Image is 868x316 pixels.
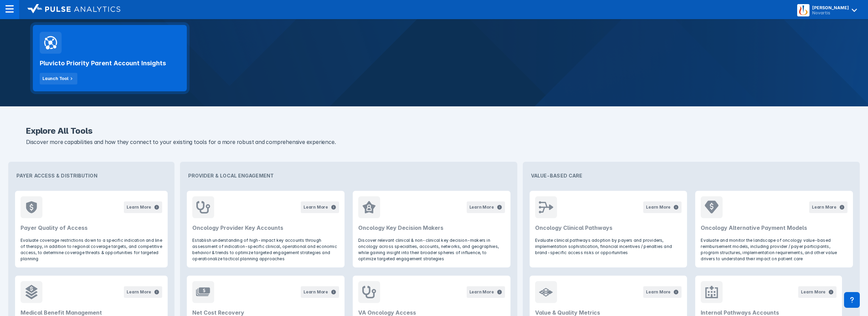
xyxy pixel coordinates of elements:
[812,204,837,210] div: Learn More
[26,138,842,147] p: Discover more capabilities and how they connect to your existing tools for a more robust and comp...
[33,25,187,91] a: Pluvicto Priority Parent Account InsightsLaunch Tool
[646,289,671,295] div: Learn More
[124,201,162,213] button: Learn More
[124,286,162,298] button: Learn More
[127,289,151,295] div: Learn More
[701,237,847,262] p: Evaluate and monitor the landscape of oncology value-based reimbursement models, including provid...
[42,76,68,82] div: Launch Tool
[526,164,857,187] div: Value-Based Care
[21,224,162,232] h2: Payer Quality of Access
[812,5,849,10] div: [PERSON_NAME]
[11,164,172,187] div: Payer Access & Distribution
[701,224,847,232] h2: Oncology Alternative Payment Models
[40,73,77,84] button: Launch Tool
[467,201,505,213] button: Learn More
[844,292,860,308] div: Contact Support
[192,224,339,232] h2: Oncology Provider Key Accounts
[469,289,494,295] div: Learn More
[19,4,120,15] a: logo
[183,164,514,187] div: Provider & Local Engagement
[535,237,682,256] p: Evaluate clinical pathways adoption by payers and providers, implementation sophistication, finan...
[5,5,14,13] img: menu--horizontal.svg
[21,237,162,262] p: Evaluate coverage restrictions down to a specific indication and line of therapy, in addition to ...
[303,204,328,210] div: Learn More
[467,286,505,298] button: Learn More
[798,286,837,298] button: Learn More
[812,10,849,15] div: Novartis
[535,224,682,232] h2: Oncology Clinical Pathways
[646,204,671,210] div: Learn More
[303,289,328,295] div: Learn More
[40,59,166,67] h2: Pluvicto Priority Parent Account Insights
[301,201,339,213] button: Learn More
[301,286,339,298] button: Learn More
[643,201,682,213] button: Learn More
[27,4,120,14] img: logo
[809,201,847,213] button: Learn More
[799,5,808,15] img: menu button
[358,224,505,232] h2: Oncology Key Decision Makers
[801,289,826,295] div: Learn More
[192,237,339,262] p: Establish understanding of high-impact key accounts through assessment of indication-specific cli...
[643,286,682,298] button: Learn More
[127,204,151,210] div: Learn More
[469,204,494,210] div: Learn More
[26,127,842,135] h2: Explore All Tools
[358,237,505,262] p: Discover relevant clinical & non-clinical key decision-makers in oncology across specialties, acc...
